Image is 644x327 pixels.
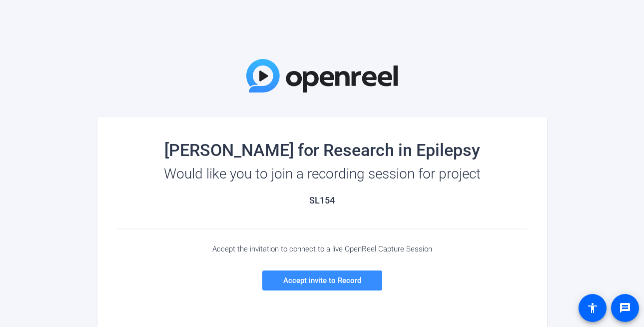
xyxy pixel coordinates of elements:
[117,195,527,206] h2: SL154
[246,59,398,92] img: OpenReel Logo
[117,244,527,253] div: Accept the invitation to connect to a live OpenReel Capture Session
[117,142,527,158] div: [PERSON_NAME] for Research in Epilepsy
[283,276,361,285] span: Accept invite to Record
[587,302,599,314] mat-icon: accessibility
[262,270,382,290] a: Accept invite to Record
[117,166,527,182] div: Would like you to join a recording session for project
[619,302,631,314] mat-icon: message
